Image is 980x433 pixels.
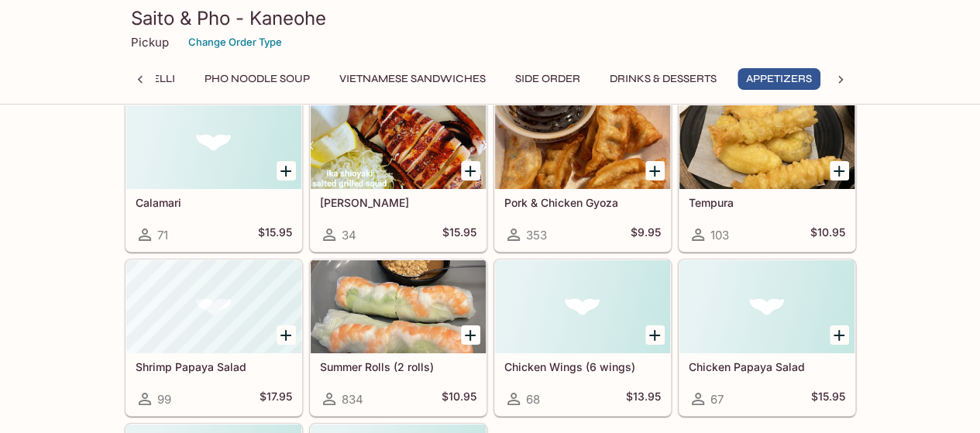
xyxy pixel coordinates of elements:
a: [PERSON_NAME]34$15.95 [310,95,487,252]
h5: $13.95 [626,390,661,408]
div: Summer Rolls (2 rolls) [311,260,486,353]
button: Appetizers [738,68,820,90]
h5: $15.95 [258,225,292,244]
span: 34 [342,228,356,242]
button: Add Pork & Chicken Gyoza [645,161,665,180]
h5: $10.95 [442,390,476,408]
span: 71 [157,228,168,242]
h5: Summer Rolls (2 rolls) [320,360,476,373]
span: 353 [526,228,547,242]
h5: Shrimp Papaya Salad [136,360,292,373]
button: Add Ika Shioyaki [461,161,480,180]
button: Change Order Type [181,30,289,54]
h5: $17.95 [260,390,292,408]
a: Chicken Papaya Salad67$15.95 [679,259,855,416]
a: Chicken Wings (6 wings)68$13.95 [494,259,671,416]
div: Calamari [126,96,301,189]
button: Add Chicken Wings (6 wings) [645,325,665,345]
h5: [PERSON_NAME] [320,196,476,209]
h5: $15.95 [442,225,476,244]
button: Side Order [507,68,589,90]
a: Calamari71$15.95 [126,95,302,252]
button: Add Calamari [277,161,296,180]
h5: $15.95 [811,390,845,408]
button: Add Shrimp Papaya Salad [277,325,296,345]
button: Add Summer Rolls (2 rolls) [461,325,480,345]
h5: Tempura [689,196,845,209]
h5: Calamari [136,196,292,209]
button: Add Chicken Papaya Salad [830,325,849,345]
span: 68 [526,392,540,407]
span: 103 [710,228,729,242]
a: Shrimp Papaya Salad99$17.95 [126,259,302,416]
div: Shrimp Papaya Salad [126,260,301,353]
h5: $9.95 [631,225,661,244]
div: Pork & Chicken Gyoza [495,96,670,189]
div: Tempura [679,96,854,189]
div: Chicken Wings (6 wings) [495,260,670,353]
div: Chicken Papaya Salad [679,260,854,353]
button: Drinks & Desserts [601,68,725,90]
a: Pork & Chicken Gyoza353$9.95 [494,95,671,252]
h5: Pork & Chicken Gyoza [504,196,661,209]
a: Tempura103$10.95 [679,95,855,252]
p: Pickup [131,35,169,50]
button: Add Tempura [830,161,849,180]
h5: $10.95 [810,225,845,244]
a: Summer Rolls (2 rolls)834$10.95 [310,259,487,416]
button: Vietnamese Sandwiches [331,68,494,90]
h5: Chicken Wings (6 wings) [504,360,661,373]
span: 67 [710,392,724,407]
h3: Saito & Pho - Kaneohe [131,6,850,30]
h5: Chicken Papaya Salad [689,360,845,373]
span: 834 [342,392,363,407]
span: 99 [157,392,171,407]
button: Pho Noodle Soup [196,68,318,90]
div: Ika Shioyaki [311,96,486,189]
